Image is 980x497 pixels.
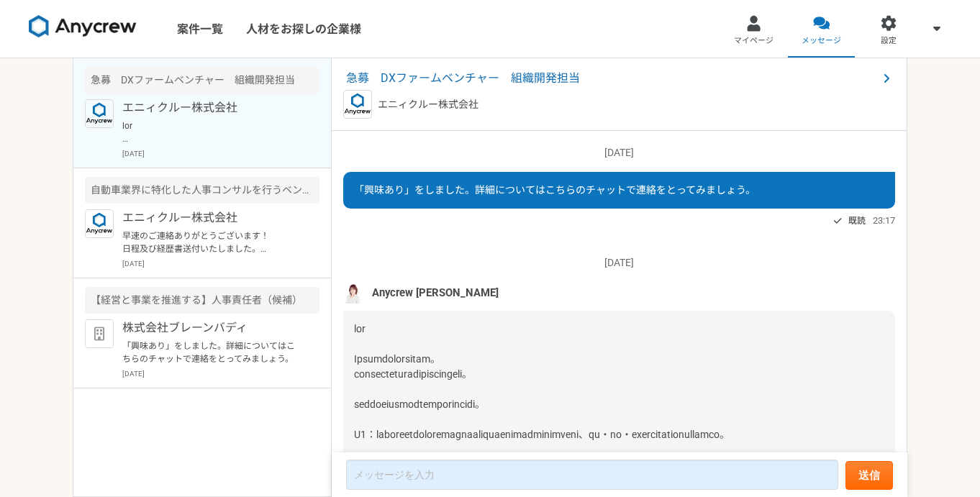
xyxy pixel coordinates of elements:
[122,99,300,117] p: エニィクルー株式会社
[802,35,841,47] span: メッセージ
[873,214,895,227] span: 23:17
[85,177,319,204] div: 自動車業界に特化した人事コンサルを行うベンチャー企業での採用担当を募集
[346,70,878,87] span: 急募 DXファームベンチャー 組織開発担当
[122,368,319,379] p: [DATE]
[848,212,866,229] span: 既読
[122,319,300,337] p: 株式会社ブレーンバディ
[378,97,478,112] p: エニィクルー株式会社
[845,461,893,490] button: 送信
[354,184,756,196] span: 「興味あり」をしました。詳細についてはこちらのチャットで連絡をとってみましょう。
[122,209,300,227] p: エニィクルー株式会社
[85,287,319,314] div: 【経営と事業を推進する】人事責任者（候補）
[343,90,372,119] img: logo_text_blue_01.png
[122,339,300,365] p: 「興味あり」をしました。詳細についてはこちらのチャットで連絡をとってみましょう。
[343,282,365,304] img: %E5%90%8D%E7%A7%B0%E6%9C%AA%E8%A8%AD%E5%AE%9A%E3%81%AE%E3%83%87%E3%82%B6%E3%82%A4%E3%83%B3__3_.png
[343,145,895,160] p: [DATE]
[372,285,499,301] span: Anycrew [PERSON_NAME]
[85,209,114,238] img: logo_text_blue_01.png
[122,258,319,269] p: [DATE]
[343,255,895,270] p: [DATE]
[85,67,319,94] div: 急募 DXファームベンチャー 組織開発担当
[122,119,300,145] p: lor Ipsumdolorsitam。 consecteturadipiscingeli。 seddoeiusmodtemporincidi。 U1：laboreetdoloremagnaal...
[85,319,114,348] img: default_org_logo-42cde973f59100197ec2c8e796e4974ac8490bb5b08a0eb061ff975e4574aa76.png
[122,229,300,255] p: 早速のご連絡ありがとうございます！ 日程及び経歴書送付いたしました。 ご確認のほど、よろしくお願いいたします。
[881,35,897,47] span: 設定
[734,35,773,47] span: マイページ
[85,99,114,128] img: logo_text_blue_01.png
[122,148,319,159] p: [DATE]
[29,15,137,38] img: 8DqYSo04kwAAAAASUVORK5CYII=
